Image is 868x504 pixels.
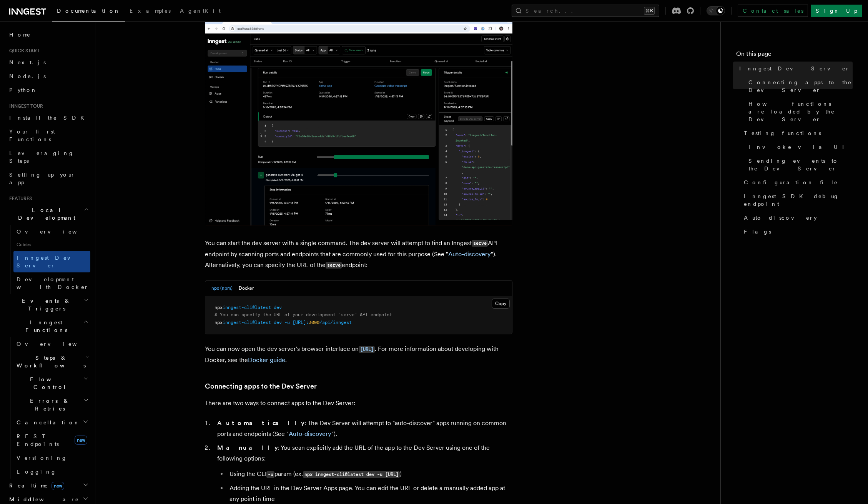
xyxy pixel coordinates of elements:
[13,416,90,429] button: Cancellation
[180,8,221,14] span: AgentKit
[215,418,512,439] li: : The Dev Server will attempt to "auto-discover" apps running on common ports and endpoints (See ...
[17,255,82,269] span: Inngest Dev Server
[745,75,853,97] a: Connecting apps to the Dev Server
[736,49,853,62] h4: On this page
[266,471,274,478] code: -u
[9,172,75,185] span: Setting up your app
[17,455,67,461] span: Versioning
[6,225,90,294] div: Local Development
[6,337,90,479] div: Inngest Functions
[741,175,853,189] a: Configuration file
[13,372,90,394] button: Flow Control
[6,319,83,334] span: Inngest Functions
[748,100,853,123] span: How functions are loaded by the Dev Server
[284,320,290,325] span: -u
[52,482,64,490] span: new
[289,430,331,437] a: Auto-discovery
[492,299,510,309] button: Copy
[217,444,278,451] strong: Manually
[13,272,90,294] a: Development with Docker
[744,129,821,137] span: Testing functions
[125,2,175,21] a: Examples
[6,55,90,69] a: Next.js
[745,140,853,154] a: Invoke via UI
[9,59,46,65] span: Next.js
[6,496,79,503] span: Middleware
[739,65,850,72] span: Inngest Dev Server
[13,239,90,251] span: Guides
[52,2,125,22] a: Documentation
[744,228,771,235] span: Flags
[309,320,319,325] span: 3000
[17,469,57,475] span: Logging
[359,345,375,352] a: [URL]
[707,6,725,15] button: Toggle dark mode
[227,469,512,480] li: Using the CLI param (ex. )
[17,433,59,447] span: REST Endpoints
[6,103,43,109] span: Inngest tour
[205,16,512,225] img: Dev Server Demo
[205,381,317,392] a: Connecting apps to the Dev Server
[9,115,89,121] span: Install the SDK
[745,97,853,126] a: How functions are loaded by the Dev Server
[13,429,90,451] a: REST Endpointsnew
[6,111,90,125] a: Install the SDK
[6,125,90,146] a: Your first Functions
[13,419,80,426] span: Cancellation
[9,150,74,164] span: Leveraging Steps
[215,320,223,325] span: npx
[239,280,254,296] button: Docker
[274,320,282,325] span: dev
[13,354,86,369] span: Steps & Workflows
[6,83,90,97] a: Python
[13,351,90,372] button: Steps & Workflows
[205,238,512,271] p: You can start the dev server with a single command. The dev server will attempt to find an Innges...
[13,225,90,239] a: Overview
[13,451,90,465] a: Versioning
[744,179,838,186] span: Configuration file
[811,5,862,17] a: Sign Up
[205,398,512,409] p: There are two ways to connect apps to the Dev Server:
[748,157,853,172] span: Sending events to the Dev Server
[9,31,31,38] span: Home
[6,28,90,42] a: Home
[6,479,90,492] button: Realtimenew
[293,320,309,325] span: [URL]:
[175,2,225,21] a: AgentKit
[303,471,400,478] code: npx inngest-cli@latest dev -u [URL]
[6,48,40,54] span: Quick start
[741,211,853,225] a: Auto-discovery
[205,344,512,365] p: You can now open the dev server's browser interface on . For more information about developing wi...
[745,154,853,175] a: Sending events to the Dev Server
[6,146,90,168] a: Leveraging Steps
[748,143,851,151] span: Invoke via UI
[223,305,271,310] span: inngest-cli@latest
[741,225,853,239] a: Flags
[17,229,96,235] span: Overview
[744,192,853,208] span: Inngest SDK debug endpoint
[326,262,342,269] code: serve
[6,294,90,315] button: Events & Triggers
[13,397,83,412] span: Errors & Retries
[736,62,853,75] a: Inngest Dev Server
[130,8,171,14] span: Examples
[6,195,32,202] span: Features
[274,305,282,310] span: dev
[512,5,659,17] button: Search...⌘K
[17,276,89,290] span: Development with Docker
[17,341,96,347] span: Overview
[217,419,304,427] strong: Automatically
[6,69,90,83] a: Node.js
[748,78,853,94] span: Connecting apps to the Dev Server
[6,206,84,222] span: Local Development
[13,375,83,391] span: Flow Control
[248,356,285,364] a: Docker guide
[319,320,352,325] span: /api/inngest
[738,5,808,17] a: Contact sales
[359,346,375,353] code: [URL]
[744,214,817,222] span: Auto-discovery
[57,8,120,14] span: Documentation
[211,280,233,296] button: npx (npm)
[215,312,392,317] span: # You can specify the URL of your development `serve` API endpoint
[13,394,90,416] button: Errors & Retries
